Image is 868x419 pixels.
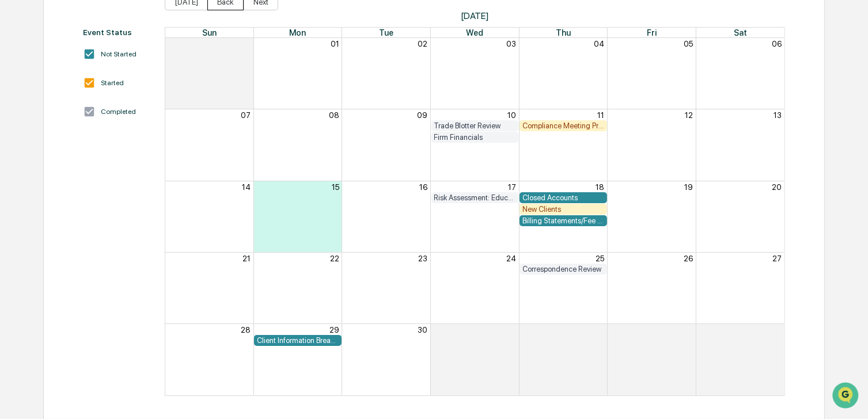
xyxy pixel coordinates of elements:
iframe: Open customer support [831,381,862,412]
span: [DATE] [165,10,785,21]
button: 07 [241,111,251,120]
div: Firm Financials [434,133,516,142]
span: Wed [466,28,483,37]
span: Attestations [95,204,143,215]
a: 🔎Data Lookup [7,221,77,242]
button: 03 [683,325,693,334]
div: Trade Blotter Review [434,121,516,130]
button: 15 [332,182,339,192]
button: 19 [684,182,693,192]
div: Not Started [101,50,137,58]
button: 01 [331,39,339,48]
div: 🗄️ [84,205,93,214]
p: How can we help? [12,24,210,42]
span: Fri [647,28,657,37]
button: 13 [774,111,782,120]
a: Powered byPylon [81,253,139,262]
span: [DATE] [102,156,126,165]
a: 🗄️Attestations [79,199,147,220]
button: See all [179,125,210,139]
button: 30 [418,325,428,334]
button: 29 [329,325,339,334]
a: 🖐️Preclearance [7,199,79,220]
button: 24 [506,254,516,263]
button: 25 [596,254,605,263]
button: 23 [419,254,428,263]
button: 20 [772,182,782,192]
div: 🔎 [12,227,21,236]
img: Sigrid Alegria [12,145,30,163]
div: We're available if you need us! [52,99,158,108]
span: Preclearance [23,204,74,215]
button: 16 [420,182,428,192]
span: • [96,156,100,165]
div: Past conversations [12,127,77,136]
div: Client Information Breach [257,336,339,345]
div: New Clients [522,205,604,214]
div: Closed Accounts [522,193,604,202]
div: Completed [101,108,136,116]
button: 03 [506,39,516,48]
span: Sun [202,28,217,37]
button: 08 [329,111,339,120]
button: 14 [242,182,251,192]
button: 28 [241,325,251,334]
div: Compliance Meeting Prep [522,121,604,130]
button: 05 [684,39,693,48]
span: Data Lookup [23,226,73,237]
div: Event Status [83,28,153,37]
button: 31 [242,39,251,48]
button: 10 [507,111,516,120]
div: Started [101,79,124,87]
button: 22 [330,254,339,263]
button: 26 [684,254,693,263]
button: 09 [418,111,428,120]
span: Mon [289,28,306,37]
div: 🖐️ [12,205,21,214]
button: 12 [685,111,693,120]
button: 02 [595,325,605,334]
span: Pylon [115,254,139,262]
button: 18 [596,182,605,192]
button: 21 [242,254,251,263]
button: 27 [772,254,782,263]
img: 8933085812038_c878075ebb4cc5468115_72.jpg [24,87,45,108]
button: Start new chat [196,91,210,105]
span: Thu [556,28,571,37]
span: [PERSON_NAME] [36,156,93,165]
button: 06 [772,39,782,48]
button: 17 [508,182,516,192]
span: Tue [379,28,393,37]
div: Billing Statements/Fee Calculations Report [522,216,604,225]
button: 04 [771,325,782,334]
button: 02 [418,39,428,48]
div: Month View [165,27,785,396]
button: 11 [598,111,605,120]
div: Correspondence Review [522,265,604,273]
img: 1746055101610-c473b297-6a78-478c-a979-82029cc54cd1 [12,87,32,108]
div: Risk Assessment: Education and Training [434,193,516,202]
span: Sat [734,28,747,37]
button: 01 [507,325,516,334]
button: 04 [594,39,605,48]
div: Start new chat [52,87,189,99]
